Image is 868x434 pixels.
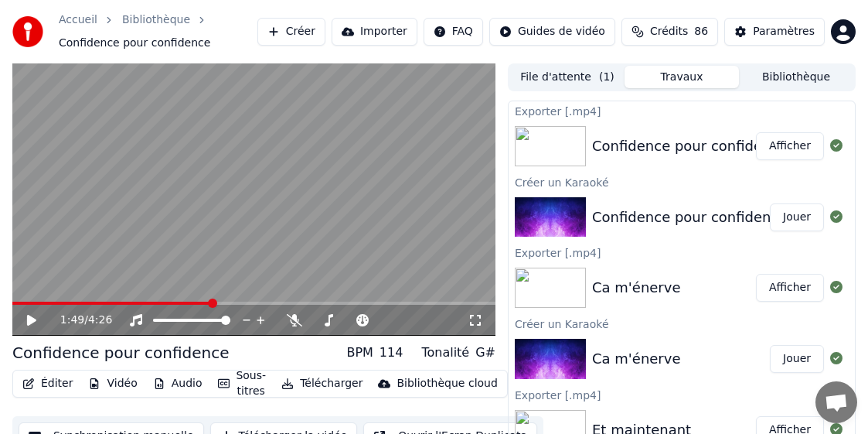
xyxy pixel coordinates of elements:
button: Sous-titres [212,365,273,402]
button: Afficher [756,274,824,302]
div: 114 [380,343,403,362]
button: Jouer [770,203,824,231]
div: Ca m'énerve [592,348,681,370]
button: Bibliothèque [739,66,853,88]
span: 4:26 [88,313,112,328]
button: Travaux [625,66,739,88]
a: Ouvrir le chat [815,381,857,423]
span: Crédits [650,24,688,39]
button: FAQ [424,18,483,46]
div: Bibliothèque cloud [397,376,497,391]
button: Audio [147,373,209,395]
button: Télécharger [275,373,369,395]
div: Exporter [.mp4] [509,101,855,120]
img: youka [12,16,43,47]
button: Afficher [756,132,824,160]
div: Ca m'énerve [592,277,681,299]
a: Bibliothèque [122,12,190,28]
div: Confidence pour confidence (1981) [592,207,838,228]
nav: breadcrumb [59,12,257,51]
span: 1:49 [60,313,84,328]
div: Exporter [.mp4] [509,385,855,404]
span: 86 [694,24,708,39]
button: Guides de vidéo [489,18,615,46]
a: Accueil [59,12,97,28]
button: Paramètres [724,18,825,46]
button: Crédits86 [621,18,718,46]
span: Confidence pour confidence [59,36,210,51]
button: Éditer [16,373,79,395]
div: Confidence pour confidence [12,342,229,364]
div: Créer un Karaoké [509,173,855,191]
button: Jouer [770,345,824,373]
button: Créer [257,18,325,46]
div: / [60,313,97,328]
button: Vidéo [82,373,143,395]
button: File d'attente [510,66,625,88]
div: Confidence pour confidence [592,135,787,157]
div: Paramètres [753,24,815,39]
div: G# [475,343,495,362]
div: BPM [346,343,373,362]
div: Tonalité [421,343,469,362]
div: Exporter [.mp4] [509,243,855,261]
span: ( 1 ) [599,70,614,85]
button: Importer [332,18,417,46]
div: Créer un Karaoké [509,314,855,333]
